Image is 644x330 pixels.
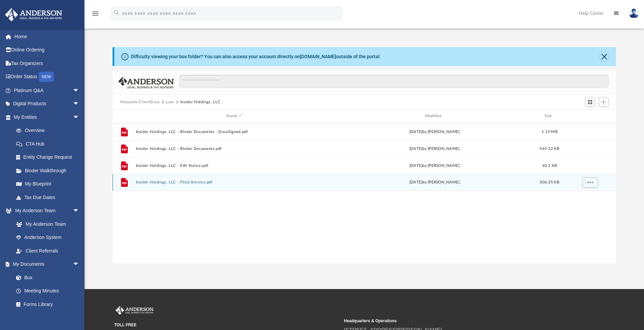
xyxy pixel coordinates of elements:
[73,110,86,124] span: arrow_drop_down
[9,284,86,298] a: Meeting Minutes
[73,84,86,97] span: arrow_drop_down
[9,151,90,164] a: Entity Change Request
[73,258,86,271] span: arrow_drop_down
[136,147,333,151] button: Insider Holdings, LLC - Binder Documents.pdf
[136,163,333,168] button: Insider Holdings, LLC - EIN Notice.pdf
[585,97,595,107] button: Switch to Grid View
[114,322,339,328] small: TOLL FREE
[344,318,569,324] small: Headquarters & Operations
[116,113,133,119] div: id
[9,177,86,191] a: My Blueprint
[9,298,83,311] a: Forms Library
[5,30,90,43] a: Home
[113,9,120,17] i: search
[599,52,609,61] button: Close
[9,137,90,151] a: CTA Hub
[542,163,557,167] span: 60.3 KB
[599,97,609,107] button: Add
[540,180,559,184] span: 306.35 KB
[9,164,90,177] a: Binder Walkthrough
[180,99,221,105] button: Insider Holdings, LLC
[120,99,160,105] button: Viewable-ClientDocs
[91,13,99,18] a: menu
[336,179,533,185] div: [DATE] by [PERSON_NAME]
[540,147,559,150] span: 969.32 KB
[629,8,639,18] img: User Pic
[336,129,533,135] div: [DATE] by [PERSON_NAME]
[166,99,174,105] button: Law
[131,53,381,60] div: Difficulty viewing your box folder? You can also access your account directly on outside of the p...
[336,162,533,169] div: [DATE] by [PERSON_NAME]
[5,43,90,57] a: Online Ordering
[582,177,598,188] button: More options
[336,146,533,152] div: [DATE] by [PERSON_NAME]
[5,110,90,124] a: My Entitiesarrow_drop_down
[5,57,90,70] a: Tax Organizers
[5,204,86,218] a: My Anderson Teamarrow_drop_down
[5,84,90,97] a: Platinum Q&Aarrow_drop_down
[300,54,336,59] a: [DOMAIN_NAME]
[566,113,613,119] div: id
[9,231,86,244] a: Anderson System
[113,123,616,263] div: grid
[180,75,609,88] input: Search files and folders
[136,180,333,184] button: Insider Holdings, LLC - Filed Articles.pdf
[542,130,557,133] span: 1.13 MB
[39,72,54,82] div: NEW
[73,97,86,111] span: arrow_drop_down
[5,97,90,111] a: Digital Productsarrow_drop_down
[9,217,83,231] a: My Anderson Team
[536,113,563,119] div: Size
[5,258,86,271] a: My Documentsarrow_drop_down
[9,244,86,258] a: Client Referrals
[136,130,333,134] button: Insider Holdings, LLC - Binder Documents - DocuSigned.pdf
[336,113,533,119] div: Modified
[9,191,90,204] a: Tax Due Dates
[114,306,155,315] img: Anderson Advisors Platinum Portal
[9,271,83,284] a: Box
[3,8,64,21] img: Anderson Advisors Platinum Portal
[73,204,86,218] span: arrow_drop_down
[9,124,90,137] a: Overview
[5,70,90,84] a: Order StatusNEW
[135,113,333,119] div: Name
[91,9,99,18] i: menu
